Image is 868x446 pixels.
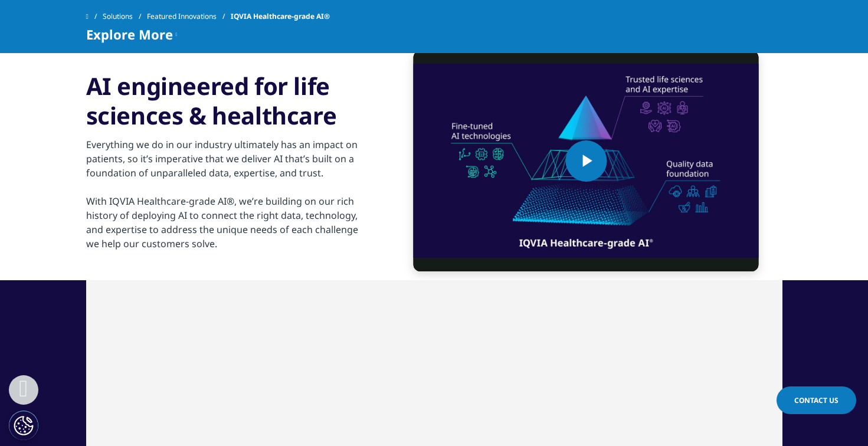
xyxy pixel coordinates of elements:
a: Contact Us [777,386,856,414]
div: Everything we do in our industry ultimately has an impact on patients, so it’s imperative that we... [86,130,372,251]
a: Featured Innovations [147,6,231,27]
h3: AI engineered for life sciences & healthcare [86,71,372,130]
span: Explore More [86,27,173,41]
button: Paramètres des cookies [9,411,38,440]
video-js: Video Player [414,51,759,271]
a: Solutions [103,6,147,27]
span: Contact Us [794,395,838,405]
button: Play Video [565,140,607,182]
span: IQVIA Healthcare-grade AI® [231,6,330,27]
